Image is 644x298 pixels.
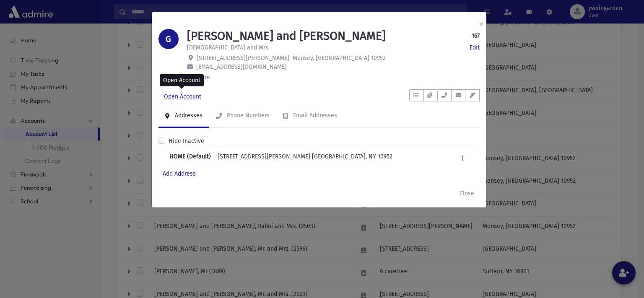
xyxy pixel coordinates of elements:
label: Hide Inactive [169,137,204,145]
div: Addresses [173,112,203,119]
div: [STREET_ADDRESS][PERSON_NAME] [GEOGRAPHIC_DATA], NY 10952 [218,152,392,164]
a: Email Addresses [276,104,344,128]
a: Edit [470,43,480,52]
strong: 167 [472,31,480,40]
a: Add Address [163,170,196,177]
span: Monsey, [GEOGRAPHIC_DATA] 10952 [293,54,386,62]
h1: [PERSON_NAME] and [PERSON_NAME] [187,29,386,43]
div: G [158,29,179,49]
button: Close [454,186,480,201]
a: Open Account [158,89,207,104]
button: × [472,12,491,36]
div: Phone Numbers [225,112,270,119]
span: [EMAIL_ADDRESS][DOMAIN_NAME] [196,63,287,70]
b: HOME (Default) [169,152,211,164]
p: [DEMOGRAPHIC_DATA] and Mrs. [187,43,270,52]
div: Email Addresses [291,112,337,119]
span: [STREET_ADDRESS][PERSON_NAME] [197,54,289,62]
a: Addresses [158,104,209,128]
div: Open Account [160,74,204,86]
a: Phone Numbers [209,104,276,128]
